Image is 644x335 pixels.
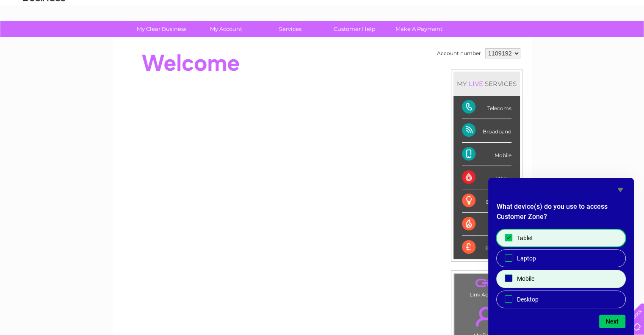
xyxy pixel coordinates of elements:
div: Water [462,166,511,189]
div: What device(s) do you use to access Customer Zone? [497,185,625,328]
div: MY SERVICES [453,72,520,96]
a: My Account [191,21,261,37]
button: Next question [599,315,625,328]
div: Electricity [462,189,511,213]
span: Mobile [517,274,534,283]
div: Broadband [462,119,511,142]
div: Clear Business is a trading name of Verastar Limited (registered in [GEOGRAPHIC_DATA] No. 3667643... [122,5,522,41]
div: Payments [462,236,511,259]
td: Link Account [454,273,520,300]
a: Log out [616,36,636,42]
div: LIVE [467,80,485,88]
div: What device(s) do you use to access Customer Zone? [497,230,625,308]
td: Account number [435,46,483,61]
a: Water [495,36,511,42]
div: Telecoms [462,96,511,119]
img: logo.png [22,22,66,48]
div: Gas [462,213,511,236]
button: Hide survey [615,185,625,195]
div: Mobile [462,143,511,166]
span: Laptop [517,254,536,263]
a: Blog [570,36,583,42]
a: Contact [588,36,608,42]
span: Desktop [517,295,539,304]
span: Tablet [517,234,533,242]
a: My Clear Business [127,21,196,37]
a: 0333 014 3131 [484,4,543,15]
a: Make A Payment [384,21,454,37]
a: . [456,302,517,331]
a: Energy [516,36,535,42]
a: Telecoms [540,36,565,42]
a: Customer Help [320,21,390,37]
h2: What device(s) do you use to access Customer Zone? [497,202,625,226]
a: Services [255,21,325,37]
a: . [456,276,517,291]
